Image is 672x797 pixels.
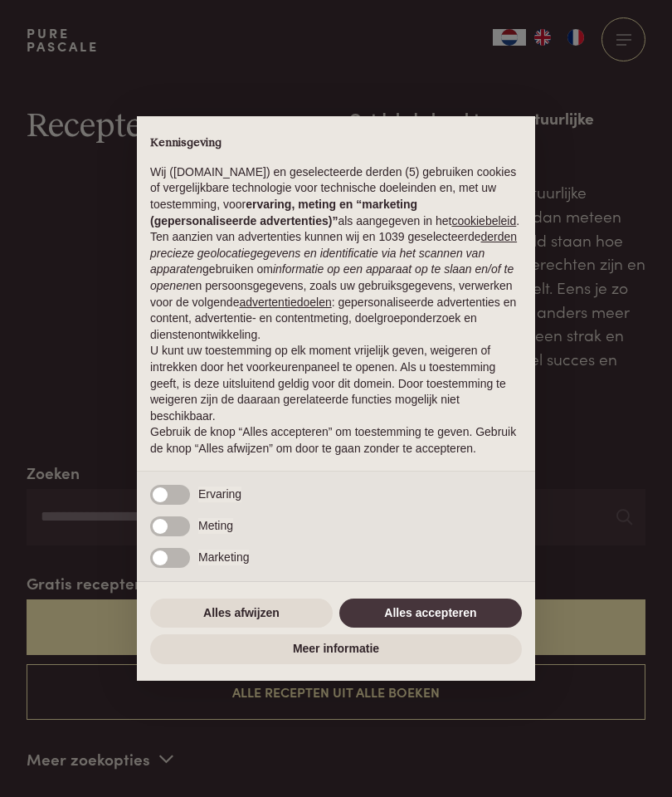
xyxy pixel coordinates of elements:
[150,136,522,151] h2: Kennisgeving
[150,229,522,343] p: Ten aanzien van advertenties kunnen wij en 1039 geselecteerde gebruiken om en persoonsgegevens, z...
[150,262,514,292] em: informatie op een apparaat op te slaan en/of te openen
[150,424,522,457] p: Gebruik de knop “Alles accepteren” om toestemming te geven. Gebruik de knop “Alles afwijzen” om d...
[339,599,522,628] button: Alles accepteren
[150,599,333,628] button: Alles afwijzen
[150,247,485,276] em: precieze geolocatiegegevens en identificatie via het scannen van apparaten
[239,295,331,311] button: advertentiedoelen
[150,343,522,424] p: U kunt uw toestemming op elk moment vrijelijk geven, weigeren of intrekken door het voorkeurenpan...
[481,229,518,246] button: derden
[150,164,522,229] p: Wij ([DOMAIN_NAME]) en geselecteerde derden (5) gebruiken cookies of vergelijkbare technologie vo...
[150,634,522,664] button: Meer informatie
[451,214,516,227] a: cookiebeleid
[150,198,417,227] strong: ervaring, meting en “marketing (gepersonaliseerde advertenties)”
[198,550,249,566] span: Marketing
[198,518,233,535] span: Meting
[198,487,241,503] span: Ervaring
